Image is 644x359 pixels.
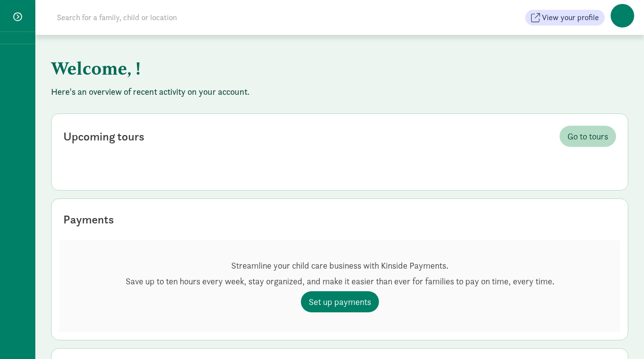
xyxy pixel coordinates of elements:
[525,10,605,26] button: View your profile
[63,128,144,145] div: Upcoming tours
[309,295,371,308] span: Set up payments
[560,126,616,147] a: Go to tours
[51,86,628,98] p: Here's an overview of recent activity on your account.
[542,12,599,24] span: View your profile
[51,51,537,86] h1: Welcome, !
[126,276,554,287] p: Save up to ten hours every week, stay organized, and make it easier than ever for families to pay...
[567,130,608,143] span: Go to tours
[301,291,379,312] a: Set up payments
[126,260,554,272] p: Streamline your child care business with Kinside Payments.
[51,8,326,28] input: Search for a family, child or location
[63,211,114,228] div: Payments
